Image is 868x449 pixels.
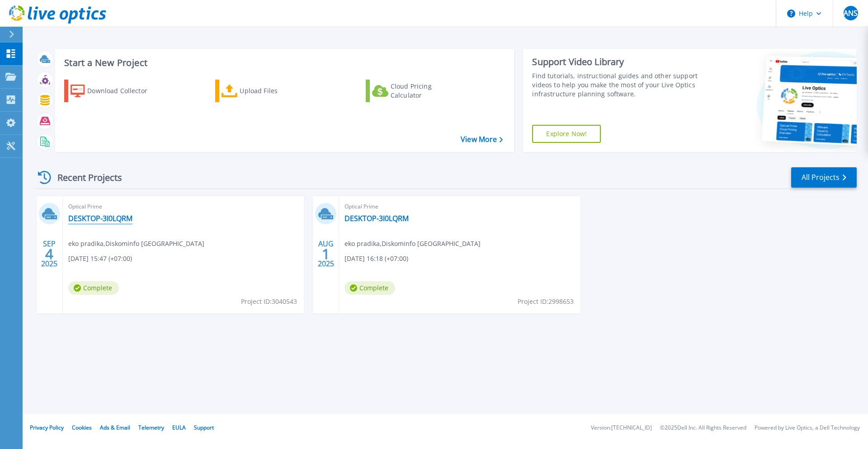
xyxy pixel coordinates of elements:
div: Support Video Library [532,56,702,68]
a: View More [461,135,503,144]
li: © 2025 Dell Inc. All Rights Reserved [660,425,746,431]
div: Recent Projects [35,166,134,189]
li: Version: [TECHNICAL_ID] [591,425,652,431]
div: Download Collector [87,82,160,100]
a: Cookies [72,424,92,431]
span: eko pradika , Diskominfo [GEOGRAPHIC_DATA] [68,239,204,249]
span: eko pradika , Diskominfo [GEOGRAPHIC_DATA] [344,239,481,249]
div: SEP 2025 [41,237,58,270]
span: [DATE] 15:47 (+07:00) [68,254,132,264]
a: Ads & Email [100,424,130,431]
li: Powered by Live Optics, a Dell Technology [755,425,860,431]
a: All Projects [791,167,857,188]
span: Complete [344,281,395,295]
a: EULA [172,424,186,431]
span: Project ID: 3040543 [241,297,297,307]
span: ANS [844,9,858,17]
span: [DATE] 16:18 (+07:00) [344,254,408,264]
div: Find tutorials, instructional guides and other support videos to help you make the most of your L... [532,71,702,99]
div: AUG 2025 [317,237,335,270]
a: Telemetry [138,424,164,431]
a: DESKTOP-3I0LQRM [344,214,409,223]
a: DESKTOP-3I0LQRM [68,214,132,223]
a: Support [194,424,214,431]
span: Project ID: 2998653 [518,297,574,307]
a: Privacy Policy [30,424,64,431]
h3: Start a New Project [64,58,503,68]
span: 4 [45,250,53,258]
span: Optical Prime [68,202,298,212]
div: Upload Files [240,82,312,100]
span: Optical Prime [344,202,575,212]
div: Cloud Pricing Calculator [391,82,463,100]
span: 1 [322,250,330,258]
a: Cloud Pricing Calculator [366,80,467,102]
a: Explore Now! [532,125,601,143]
span: Complete [68,281,119,295]
a: Upload Files [215,80,316,102]
a: Download Collector [64,80,165,102]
